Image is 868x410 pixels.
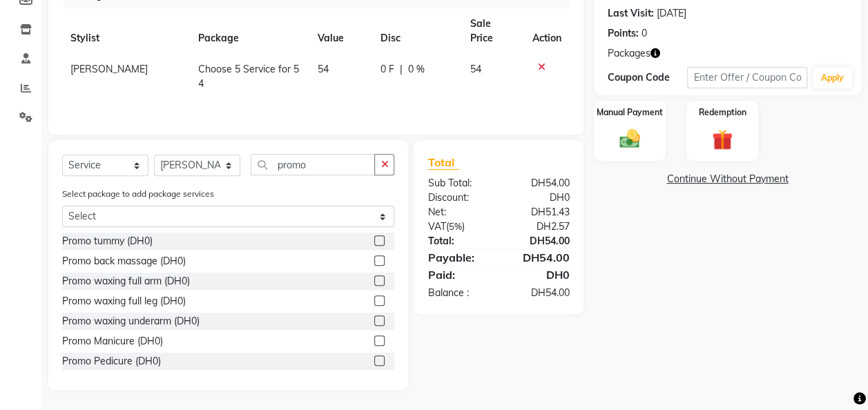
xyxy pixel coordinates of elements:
[642,26,647,41] div: 0
[427,155,459,170] span: Total
[499,286,580,300] div: DH54.00
[417,219,499,234] div: ( )
[448,221,461,232] span: 5%
[657,6,686,21] div: [DATE]
[380,62,394,77] span: 0 F
[417,176,499,191] div: Sub Total:
[190,8,309,54] th: Package
[198,63,299,90] span: Choose 5 Service for 54
[408,62,425,77] span: 0 %
[62,8,190,54] th: Stylist
[372,8,462,54] th: Disc
[687,67,807,88] input: Enter Offer / Coupon Code
[251,154,375,175] input: Search or Scan
[62,314,200,329] div: Promo waxing underarm (DH0)
[62,188,214,200] label: Select package to add package services
[499,176,580,191] div: DH54.00
[608,6,654,21] div: Last Visit:
[62,354,161,369] div: Promo Pedicure (DH0)
[62,294,186,309] div: Promo waxing full leg (DH0)
[608,70,688,85] div: Coupon Code
[318,63,329,75] span: 54
[699,106,746,119] label: Redemption
[524,8,570,54] th: Action
[608,26,639,41] div: Points:
[417,266,499,283] div: Paid:
[608,46,650,61] span: Packages
[62,234,153,248] div: Promo tummy (DH0)
[499,249,580,266] div: DH54.00
[499,234,580,248] div: DH54.00
[62,334,163,349] div: Promo Manicure (DH0)
[417,191,499,205] div: Discount:
[499,219,580,234] div: DH2.57
[70,63,148,75] span: [PERSON_NAME]
[462,8,524,54] th: Sale Price
[417,249,499,266] div: Payable:
[813,68,852,88] button: Apply
[706,127,739,153] img: _gift.svg
[417,234,499,248] div: Total:
[417,286,499,300] div: Balance :
[499,191,580,205] div: DH0
[613,127,646,150] img: _cash.svg
[309,8,372,54] th: Value
[62,254,186,269] div: Promo back massage (DH0)
[62,274,190,289] div: Promo waxing full arm (DH0)
[597,172,858,186] a: Continue Without Payment
[499,205,580,219] div: DH51.43
[470,63,481,75] span: 54
[499,266,580,283] div: DH0
[427,220,445,233] span: Vat
[417,205,499,219] div: Net:
[597,106,663,119] label: Manual Payment
[400,62,403,77] span: |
